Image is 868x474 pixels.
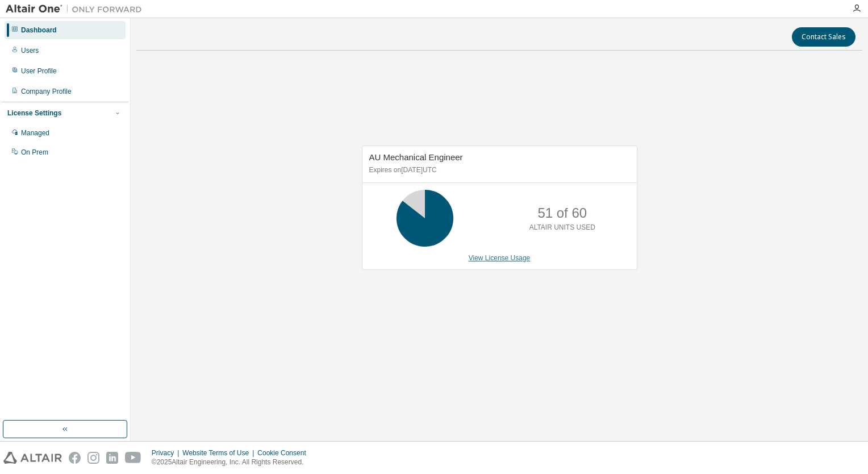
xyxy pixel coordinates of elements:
[529,223,595,232] p: ALTAIR UNITS USED
[537,203,587,223] p: 51 of 60
[7,109,61,118] div: License Settings
[369,152,463,162] span: AU Mechanical Engineer
[152,448,182,458] div: Privacy
[257,448,312,458] div: Cookie Consent
[125,452,141,464] img: youtube.svg
[3,452,62,464] img: altair_logo.svg
[106,452,118,464] img: linkedin.svg
[152,458,313,467] p: © 2025 Altair Engineering, Inc. All Rights Reserved.
[182,448,257,458] div: Website Terms of Use
[469,254,531,262] a: View License Usage
[6,3,148,15] img: Altair One
[87,452,99,464] img: instagram.svg
[792,27,856,47] button: Contact Sales
[369,165,627,175] p: Expires on [DATE] UTC
[21,148,48,157] div: On Prem
[21,66,57,76] div: User Profile
[21,128,49,138] div: Managed
[69,452,81,464] img: facebook.svg
[21,46,39,55] div: Users
[21,87,72,96] div: Company Profile
[21,26,57,35] div: Dashboard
